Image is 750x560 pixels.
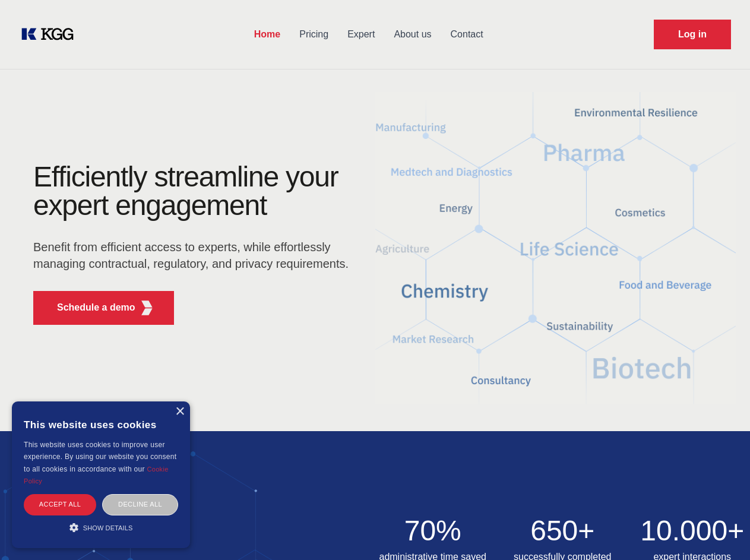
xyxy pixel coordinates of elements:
a: Expert [338,19,384,50]
p: Benefit from efficient access to experts, while effortlessly managing contractual, regulatory, an... [33,239,356,272]
a: Request Demo [654,20,731,49]
div: Decline all [102,494,178,515]
button: Schedule a demoKGG Fifth Element RED [33,291,174,325]
h2: 70% [375,517,491,545]
a: Pricing [290,19,338,50]
a: About us [384,19,441,50]
img: KGG Fifth Element RED [140,300,154,315]
div: Accept all [24,494,96,515]
a: Contact [441,19,493,50]
a: Cookie Policy [24,466,169,485]
a: Home [245,19,290,50]
a: KOL Knowledge Platform: Talk to Key External Experts (KEE) [19,25,83,44]
div: Close [175,407,184,416]
p: Schedule a demo [57,300,135,315]
span: This website uses cookies to improve user experience. By using our website you consent to all coo... [24,441,176,473]
img: KGG Fifth Element RED [375,77,736,419]
div: Show details [24,521,178,533]
h1: Efficiently streamline your expert engagement [33,163,356,220]
h2: 650+ [505,517,621,545]
span: Show details [83,524,133,531]
div: This website uses cookies [24,410,178,439]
